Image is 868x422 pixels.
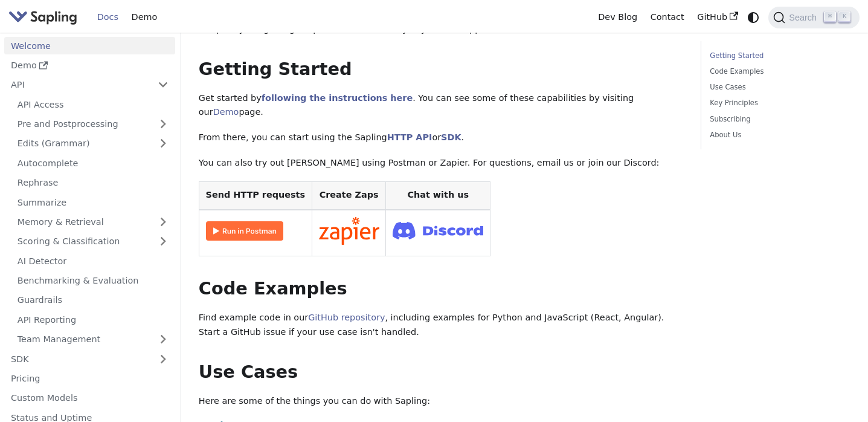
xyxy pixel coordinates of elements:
a: HTTP API [387,132,432,142]
a: Edits (Grammar) [11,135,175,152]
img: Connect in Zapier [319,217,379,245]
a: Memory & Retrieval [11,213,175,231]
a: Autocomplete [11,154,175,172]
p: From there, you can start using the Sapling or . [199,131,683,145]
a: Contact [644,8,691,27]
button: Switch between dark and light mode (currently system mode) [745,8,762,26]
a: Dev Blog [591,8,643,27]
a: Docs [91,8,125,27]
p: Get started by . You can see some of these capabilities by visiting our page. [199,91,683,120]
a: Rephrase [11,174,175,192]
a: SDK [4,350,151,368]
a: Use Cases [710,82,846,93]
a: API Access [11,96,175,113]
a: Getting Started [710,50,846,62]
img: Join Discord [393,218,483,243]
a: Summarize [11,193,175,211]
a: Key Principles [710,97,846,109]
kbd: ⌘ [824,11,836,22]
a: Guardrails [11,291,175,309]
a: Pricing [4,370,175,388]
a: Demo [4,57,175,74]
button: Collapse sidebar category 'API' [151,76,175,94]
h2: Getting Started [199,59,683,80]
a: Demo [125,8,164,27]
p: You can also try out [PERSON_NAME] using Postman or Zapier. For questions, email us or join our D... [199,156,683,170]
a: Demo [213,107,239,117]
a: Custom Models [4,389,175,407]
a: SDK [441,132,461,142]
a: Benchmarking & Evaluation [11,272,175,290]
th: Send HTTP requests [199,181,312,210]
h2: Code Examples [199,278,683,300]
th: Create Zaps [312,181,386,210]
button: Search (Command+K) [768,7,859,28]
a: Pre and Postprocessing [11,115,175,133]
a: Team Management [11,331,175,348]
a: About Us [710,129,846,141]
a: Sapling.ai [8,8,82,26]
a: GitHub repository [308,313,385,322]
a: Scoring & Classification [11,233,175,250]
p: Find example code in our , including examples for Python and JavaScript (React, Angular). Start a... [199,311,683,340]
a: following the instructions here [262,93,413,103]
img: Run in Postman [206,221,283,241]
a: Code Examples [710,66,846,77]
th: Chat with us [386,181,490,210]
p: Here are some of the things you can do with Sapling: [199,394,683,409]
button: Expand sidebar category 'SDK' [151,350,175,368]
span: Search [785,13,824,22]
a: API Reporting [11,311,175,328]
h2: Use Cases [199,362,683,383]
a: Subscribing [710,114,846,125]
a: Welcome [4,37,175,54]
a: GitHub [690,8,744,27]
img: Sapling.ai [8,8,77,26]
kbd: K [838,11,850,22]
a: API [4,76,151,94]
a: AI Detector [11,252,175,270]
